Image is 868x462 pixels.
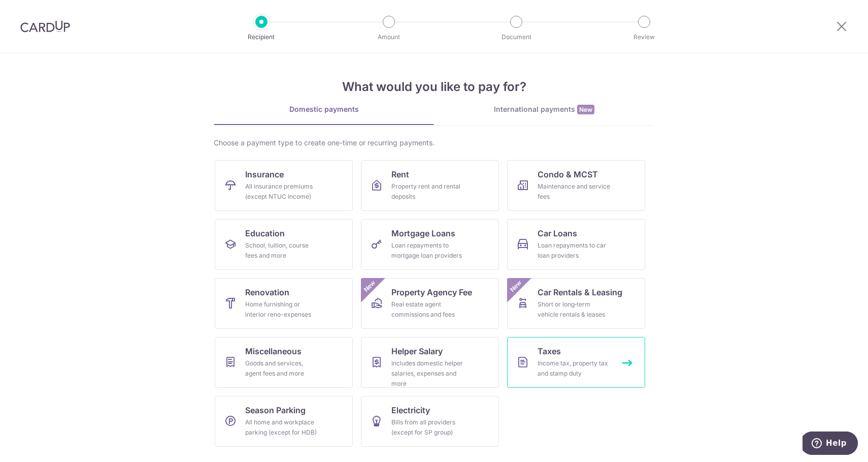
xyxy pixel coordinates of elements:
[391,299,464,320] div: Real estate agent commissions and fees
[538,168,598,180] span: Condo & MCST
[361,278,378,295] span: New
[23,7,44,16] span: Help
[245,417,318,438] div: All home and workplace parking (except for HDB)
[607,32,682,42] p: Review
[245,286,289,298] span: Renovation
[361,396,499,447] a: ElectricityBills from all providers (except for SP group)
[434,104,654,115] div: International payments
[391,181,464,202] div: Property rent and rental deposits
[214,138,654,148] div: Choose a payment type to create one-time or recurring payments.
[361,278,499,329] a: Property Agency FeeReal estate agent commissions and feesNew
[245,168,284,180] span: Insurance
[479,32,554,42] p: Document
[507,160,645,211] a: Condo & MCSTMaintenance and service fees
[538,358,611,379] div: Income tax, property tax and stamp duty
[507,219,645,270] a: Car LoansLoan repayments to car loan providers
[391,168,409,180] span: Rent
[20,20,70,33] img: CardUp
[224,32,299,42] p: Recipient
[538,299,611,320] div: Short or long‑term vehicle rentals & leases
[391,345,443,357] span: Helper Salary
[215,219,353,270] a: EducationSchool, tuition, course fees and more
[391,358,464,389] div: Includes domestic helper salaries, expenses and more
[803,432,858,457] iframe: Opens a widget where you can find more information
[215,396,353,447] a: Season ParkingAll home and workplace parking (except for HDB)
[391,404,430,416] span: Electricity
[361,337,499,388] a: Helper SalaryIncludes domestic helper salaries, expenses and more
[245,299,318,320] div: Home furnishing or interior reno-expenses
[215,160,353,211] a: InsuranceAll insurance premiums (except NTUC Income)
[245,358,318,379] div: Goods and services, agent fees and more
[245,404,306,416] span: Season Parking
[577,105,594,114] span: New
[351,32,426,42] p: Amount
[361,219,499,270] a: Mortgage LoansLoan repayments to mortgage loan providers
[507,337,645,388] a: TaxesIncome tax, property tax and stamp duty
[508,278,524,295] span: New
[538,227,577,239] span: Car Loans
[538,286,622,298] span: Car Rentals & Leasing
[245,227,285,239] span: Education
[215,337,353,388] a: MiscellaneousGoods and services, agent fees and more
[245,240,318,261] div: School, tuition, course fees and more
[391,417,464,438] div: Bills from all providers (except for SP group)
[391,227,455,239] span: Mortgage Loans
[507,278,645,329] a: Car Rentals & LeasingShort or long‑term vehicle rentals & leasesNew
[245,345,302,357] span: Miscellaneous
[538,345,561,357] span: Taxes
[391,286,472,298] span: Property Agency Fee
[538,181,611,202] div: Maintenance and service fees
[538,240,611,261] div: Loan repayments to car loan providers
[215,278,353,329] a: RenovationHome furnishing or interior reno-expenses
[361,160,499,211] a: RentProperty rent and rental deposits
[245,181,318,202] div: All insurance premiums (except NTUC Income)
[391,240,464,261] div: Loan repayments to mortgage loan providers
[214,104,434,114] div: Domestic payments
[214,78,654,96] h4: What would you like to pay for?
